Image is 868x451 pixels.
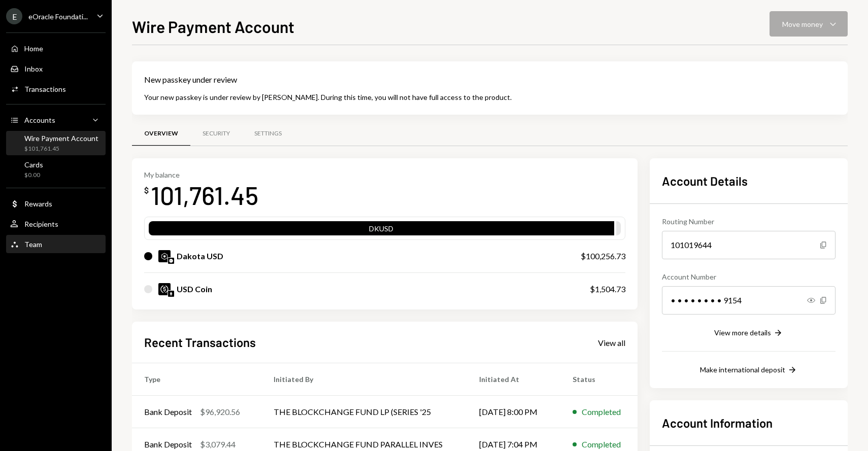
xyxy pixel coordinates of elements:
td: [DATE] 8:00 PM [467,396,560,428]
div: $1,504.73 [590,283,625,295]
div: Transactions [24,85,66,93]
div: eOracle Foundati... [28,12,88,21]
div: Completed [582,406,621,418]
img: DKUSD [158,250,171,262]
h2: Account Information [662,414,836,431]
div: Overview [144,129,178,138]
div: $101,761.45 [24,145,98,153]
div: Bank Deposit [144,406,192,418]
div: Make international deposit [700,365,785,374]
h1: Wire Payment Account [132,16,294,37]
div: $3,079.44 [200,438,236,450]
a: Settings [242,121,294,147]
div: $96,920.56 [200,406,240,418]
th: Status [560,363,638,396]
div: Your new passkey is under review by [PERSON_NAME]. During this time, you will not have full acces... [144,92,836,102]
a: Accounts [6,111,106,129]
img: base-mainnet [168,258,174,264]
div: Settings [254,129,282,138]
img: USDC [158,283,171,295]
div: Wire Payment Account [24,134,98,143]
a: Transactions [6,80,106,98]
div: Routing Number [662,216,836,227]
th: Type [132,363,261,396]
div: New passkey under review [144,74,836,86]
div: Completed [582,438,621,450]
div: Recipients [24,220,58,228]
th: Initiated By [261,363,468,396]
div: Bank Deposit [144,438,192,450]
a: View all [598,337,625,348]
div: View all [598,338,625,348]
div: E [6,8,22,24]
div: Dakota USD [177,250,223,262]
div: 101019644 [662,231,836,259]
div: Team [24,240,42,249]
div: My balance [144,170,258,179]
a: Recipients [6,215,106,233]
div: DKUSD [149,223,614,237]
a: Rewards [6,194,106,213]
div: Home [24,44,43,53]
td: THE BLOCKCHANGE FUND LP (SERIES '25 [261,396,468,428]
div: $ [144,185,149,195]
a: Wire Payment Account$101,761.45 [6,131,106,155]
a: Home [6,39,106,57]
div: Security [203,129,230,138]
a: Team [6,235,106,253]
div: USD Coin [177,283,212,295]
div: $0.00 [24,171,43,180]
a: Cards$0.00 [6,157,106,182]
h2: Account Details [662,172,836,189]
button: View more details [714,328,783,339]
th: Initiated At [467,363,560,396]
a: Overview [132,121,190,147]
div: Cards [24,160,43,169]
div: 101,761.45 [151,179,258,211]
div: Account Number [662,271,836,282]
a: Inbox [6,59,106,78]
div: Accounts [24,116,55,124]
img: ethereum-mainnet [168,291,174,297]
a: Security [190,121,242,147]
div: View more details [714,328,771,337]
div: • • • • • • • • 9154 [662,286,836,315]
button: Make international deposit [700,365,797,376]
h2: Recent Transactions [144,334,256,351]
div: $100,256.73 [581,250,625,262]
div: Rewards [24,199,52,208]
div: Inbox [24,64,43,73]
